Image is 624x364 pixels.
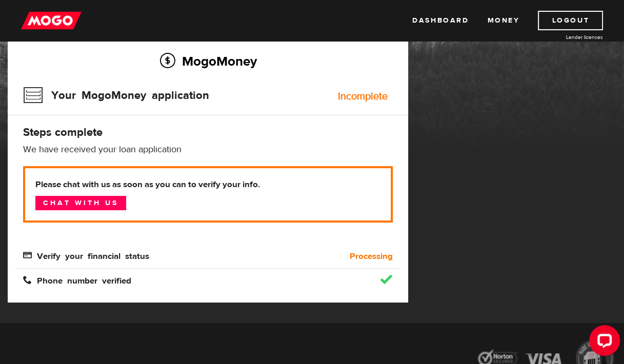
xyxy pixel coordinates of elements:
b: Processing [350,250,393,262]
a: Money [487,11,519,30]
h2: MogoMoney [23,50,393,72]
span: Phone number verified [23,275,131,284]
p: We have received your loan application [23,144,393,156]
h3: Your MogoMoney application [23,82,209,109]
img: mogo_logo-11ee424be714fa7cbb0f0f49df9e16ec.png [21,11,82,30]
a: Chat with us [35,196,126,210]
a: Dashboard [412,11,469,30]
span: Verify your financial status [23,251,149,259]
div: Incomplete [338,91,388,102]
a: Logout [538,11,603,30]
a: Lender licences [526,33,603,41]
h4: Steps complete [23,125,393,139]
iframe: LiveChat chat widget [581,321,624,364]
b: Please chat with us as soon as you can to verify your info. [35,178,380,191]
